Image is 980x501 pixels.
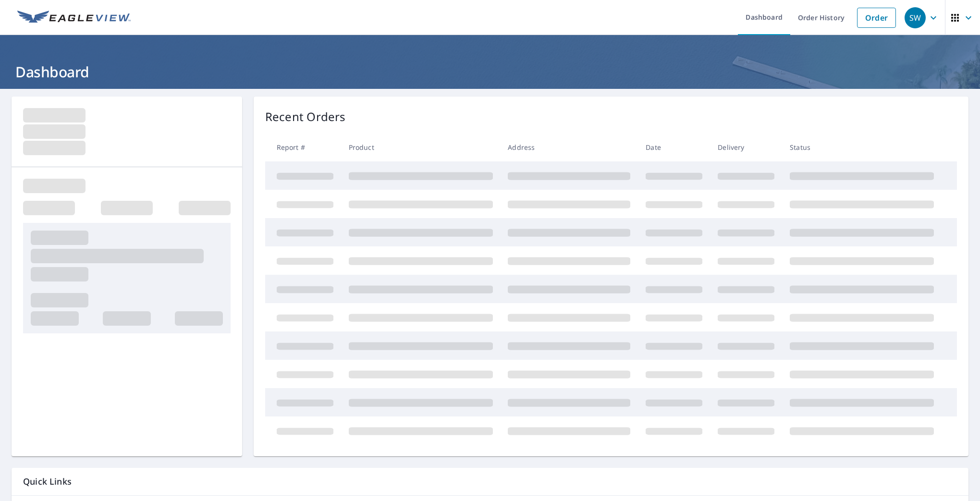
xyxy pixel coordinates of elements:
[905,7,926,28] div: SW
[265,108,346,125] p: Recent Orders
[341,133,501,161] th: Product
[710,133,782,161] th: Delivery
[782,133,942,161] th: Status
[500,133,638,161] th: Address
[638,133,710,161] th: Date
[17,11,131,25] img: EV Logo
[857,8,896,28] a: Order
[12,62,968,82] h1: Dashboard
[23,476,957,488] p: Quick Links
[265,133,341,161] th: Report #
